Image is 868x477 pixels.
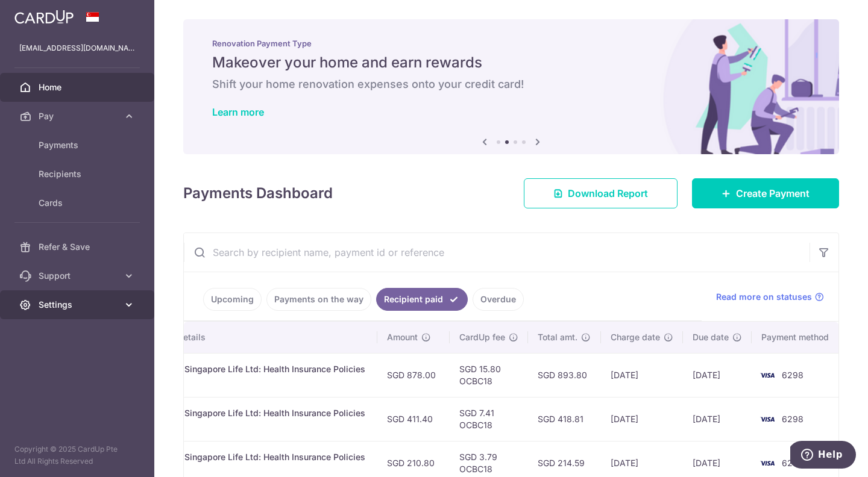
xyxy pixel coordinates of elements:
[683,397,752,441] td: [DATE]
[693,331,729,343] span: Due date
[692,178,839,208] a: Create Payment
[39,270,118,282] span: Support
[736,186,810,201] span: Create Payment
[716,291,824,303] a: Read more on statuses
[131,322,377,353] th: Payment details
[140,463,368,475] p: 28972168
[568,186,648,201] span: Download Report
[266,288,371,311] a: Payments on the way
[14,10,74,24] img: CardUp
[755,456,779,470] img: Bank Card
[203,288,262,311] a: Upcoming
[140,363,368,375] div: Insurance. Singapore Life Ltd: Health Insurance Policies
[459,331,505,343] span: CardUp fee
[524,178,678,208] a: Download Report
[39,139,118,151] span: Payments
[377,353,450,397] td: SGD 878.00
[19,42,135,54] p: [EMAIL_ADDRESS][DOMAIN_NAME]
[450,353,528,397] td: SGD 15.80 OCBC18
[140,451,368,463] div: Insurance. Singapore Life Ltd: Health Insurance Policies
[39,299,118,311] span: Settings
[528,397,601,441] td: SGD 418.81
[39,241,118,253] span: Refer & Save
[39,197,118,209] span: Cards
[716,291,812,303] span: Read more on statuses
[601,397,683,441] td: [DATE]
[450,397,528,441] td: SGD 7.41 OCBC18
[538,331,577,343] span: Total amt.
[377,397,450,441] td: SGD 411.40
[39,110,118,122] span: Pay
[140,375,368,387] p: 22385724
[611,331,660,343] span: Charge date
[39,168,118,180] span: Recipients
[528,353,601,397] td: SGD 893.80
[376,288,468,311] a: Recipient paid
[212,39,810,48] p: Renovation Payment Type
[184,233,810,272] input: Search by recipient name, payment id or reference
[140,419,368,431] p: 28972159
[212,53,810,72] h5: Makeover your home and earn rewards
[755,412,779,426] img: Bank Card
[473,288,524,311] a: Overdue
[601,353,683,397] td: [DATE]
[782,458,804,468] span: 6298
[212,106,264,118] a: Learn more
[212,77,810,92] h6: Shift your home renovation expenses onto your credit card!
[683,353,752,397] td: [DATE]
[387,331,418,343] span: Amount
[782,370,804,380] span: 6298
[752,322,843,353] th: Payment method
[140,407,368,419] div: Insurance. Singapore Life Ltd: Health Insurance Policies
[183,19,839,154] img: Renovation banner
[755,368,779,382] img: Bank Card
[790,441,856,471] iframe: Opens a widget where you can find more information
[39,81,118,93] span: Home
[782,414,804,424] span: 6298
[183,182,333,204] h4: Payments Dashboard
